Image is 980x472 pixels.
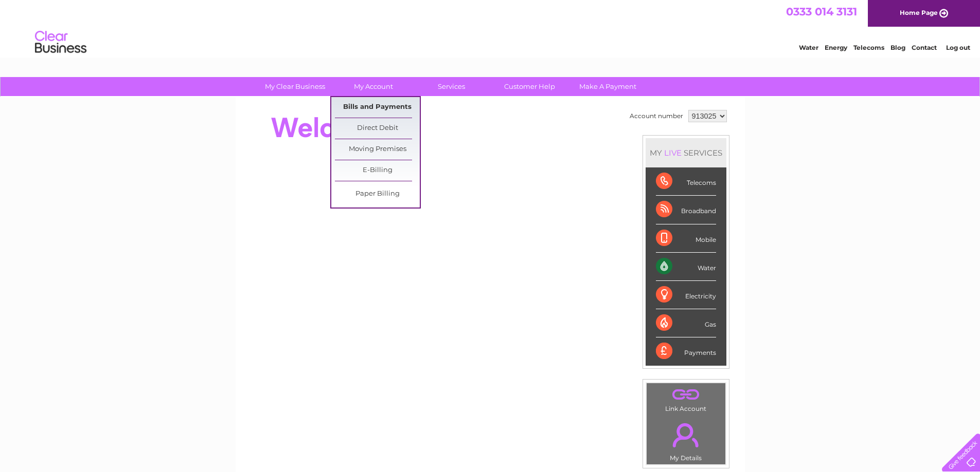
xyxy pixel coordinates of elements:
[656,337,716,365] div: Payments
[890,44,905,51] a: Blog
[649,417,723,453] a: .
[335,97,420,118] a: Bills and Payments
[786,5,857,18] a: 0333 014 3131
[335,160,420,181] a: E-Billing
[662,148,684,158] div: LIVE
[853,44,884,51] a: Telecoms
[335,184,420,204] a: Paper Billing
[335,139,420,160] a: Moving Premises
[247,6,734,50] div: Clear Business is a trading name of Verastar Limited (registered in [GEOGRAPHIC_DATA] No. 3667643...
[646,414,726,465] td: My Details
[946,44,970,51] a: Log out
[799,44,818,51] a: Water
[656,253,716,281] div: Water
[825,44,847,51] a: Energy
[656,309,716,337] div: Gas
[649,386,723,404] a: .
[627,107,686,125] td: Account number
[656,281,716,309] div: Electricity
[253,77,337,96] a: My Clear Business
[335,118,420,139] a: Direct Debit
[656,224,716,253] div: Mobile
[331,77,416,96] a: My Account
[912,44,937,51] a: Contact
[409,77,494,96] a: Services
[646,383,726,415] td: Link Account
[487,77,572,96] a: Customer Help
[34,27,87,58] img: logo.png
[646,138,726,167] div: MY SERVICES
[656,196,716,224] div: Broadband
[565,77,650,96] a: Make A Payment
[656,167,716,196] div: Telecoms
